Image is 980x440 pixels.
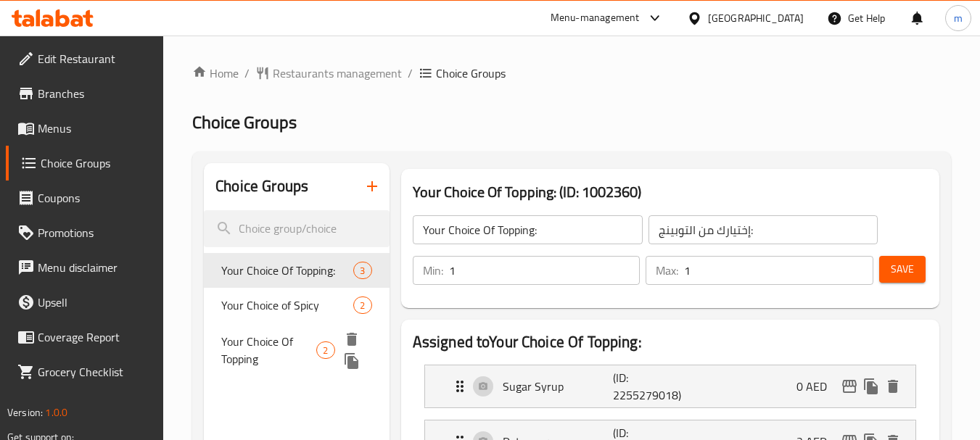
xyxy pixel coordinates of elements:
[244,65,250,82] li: /
[839,375,860,397] button: edit
[204,253,389,288] div: Your Choice Of Topping:3
[353,296,371,314] div: Choices
[436,65,506,82] span: Choice Groups
[354,299,371,312] span: 2
[204,210,389,247] input: search
[891,260,914,278] span: Save
[221,262,353,279] span: Your Choice Of Topping:
[38,363,152,381] span: Grocery Checklist
[6,146,164,180] a: Choice Groups
[6,76,164,111] a: Branches
[954,10,963,26] span: m
[6,215,164,250] a: Promotions
[882,375,904,397] button: delete
[796,378,839,395] p: 0 AED
[503,378,614,395] p: Sugar Syrup
[860,375,882,397] button: duplicate
[38,189,152,207] span: Coupons
[353,262,371,279] div: Choices
[6,111,164,146] a: Menus
[38,328,152,346] span: Coverage Report
[6,250,164,285] a: Menu disclaimer
[204,288,389,323] div: Your Choice of Spicy2
[273,65,402,82] span: Restaurants management
[221,333,316,368] span: Your Choice Of Topping
[255,65,402,82] a: Restaurants management
[192,65,951,82] nav: breadcrumb
[6,41,164,76] a: Edit Restaurant
[423,262,443,279] p: Min:
[6,354,164,389] a: Grocery Checklist
[215,175,308,197] h2: Choice Groups
[204,323,389,378] div: Your Choice Of Topping2deleteduplicate
[656,262,678,279] p: Max:
[551,9,640,27] div: Menu-management
[613,369,687,404] p: (ID: 2255279018)
[408,65,413,82] li: /
[341,328,363,350] button: delete
[38,120,152,137] span: Menus
[6,320,164,354] a: Coverage Report
[354,264,371,278] span: 3
[413,331,928,353] h2: Assigned to Your Choice Of Topping:
[879,256,926,283] button: Save
[41,154,152,172] span: Choice Groups
[38,259,152,276] span: Menu disclaimer
[413,359,928,414] li: Expand
[38,224,152,241] span: Promotions
[38,85,152,102] span: Branches
[38,50,152,67] span: Edit Restaurant
[317,344,334,357] span: 2
[413,180,928,204] h3: Your Choice Of Topping: (ID: 1002360)
[708,10,804,26] div: [GEOGRAPHIC_DATA]
[341,350,363,372] button: duplicate
[38,294,152,311] span: Upsell
[6,180,164,215] a: Coupons
[45,403,67,422] span: 1.0.0
[6,285,164,320] a: Upsell
[425,365,915,407] div: Expand
[7,403,43,422] span: Version:
[316,341,334,359] div: Choices
[192,106,297,138] span: Choice Groups
[192,65,239,82] a: Home
[221,296,353,314] span: Your Choice of Spicy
